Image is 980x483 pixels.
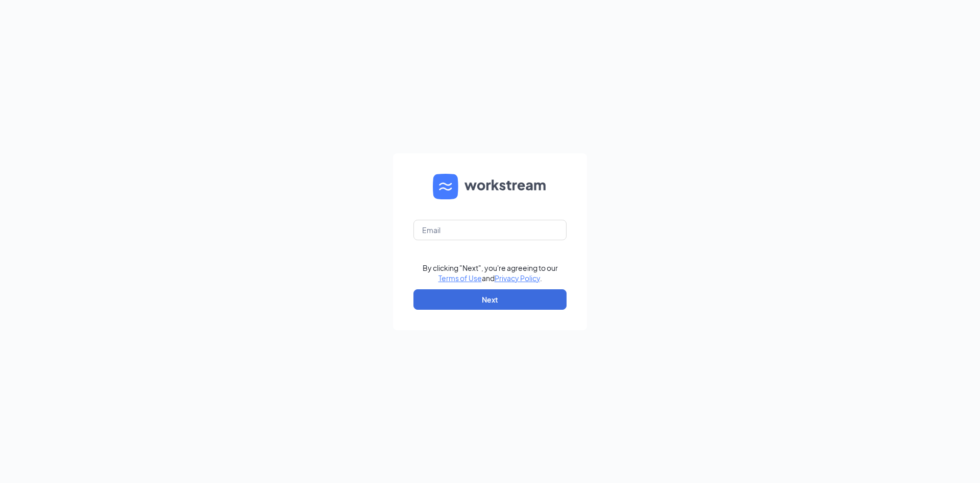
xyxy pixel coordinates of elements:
a: Privacy Policy [495,273,540,283]
img: WS logo and Workstream text [433,174,547,199]
input: Email [413,220,567,240]
div: By clicking "Next", you're agreeing to our and . [423,263,558,283]
a: Terms of Use [438,273,482,283]
button: Next [413,289,567,310]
